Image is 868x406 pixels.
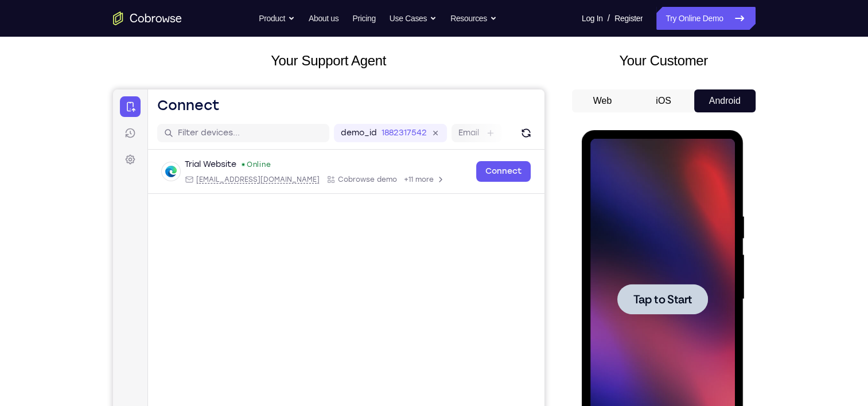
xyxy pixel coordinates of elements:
a: Connect [363,72,418,92]
div: App [213,85,284,95]
div: Open device details [35,60,431,104]
button: Use Cases [390,7,437,30]
span: Tap to Start [52,163,110,175]
div: New devices found. [129,74,131,76]
span: Cobrowse demo [225,85,284,95]
button: Product [259,7,295,30]
a: About us [309,7,338,30]
span: +11 more [291,85,321,95]
span: / [608,11,610,25]
button: 6-digit code [198,345,268,368]
button: iOS [633,89,694,112]
a: Pricing [352,7,375,30]
button: Android [694,89,756,112]
h2: Your Support Agent [113,50,544,71]
div: Email [72,85,207,95]
h2: Your Customer [572,50,756,71]
a: Log In [582,7,603,30]
a: Register [614,7,643,30]
button: Web [572,89,633,112]
div: Trial Website [72,69,123,81]
div: Online [128,71,158,80]
a: Try Online Demo [656,7,755,30]
button: Tap to Start [36,154,126,184]
button: Resources [450,7,497,30]
span: web@example.com [83,85,207,95]
a: Go to the home page [113,11,182,25]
